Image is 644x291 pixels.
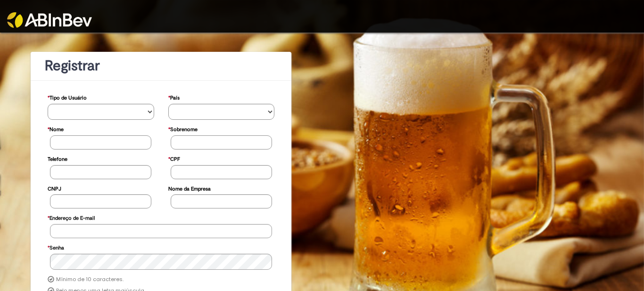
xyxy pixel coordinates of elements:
[48,210,95,224] label: Endereço de E-mail
[48,90,87,104] label: Tipo de Usuário
[48,240,64,254] label: Senha
[168,90,180,104] label: País
[7,12,92,28] img: ABInbev-white.png
[56,276,124,283] label: Mínimo de 10 caracteres.
[45,58,277,74] h1: Registrar
[48,181,61,195] label: CNPJ
[48,151,67,165] label: Telefone
[168,122,198,135] label: Sobrenome
[168,151,180,165] label: CPF
[48,122,64,135] label: Nome
[168,181,211,195] label: Nome da Empresa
